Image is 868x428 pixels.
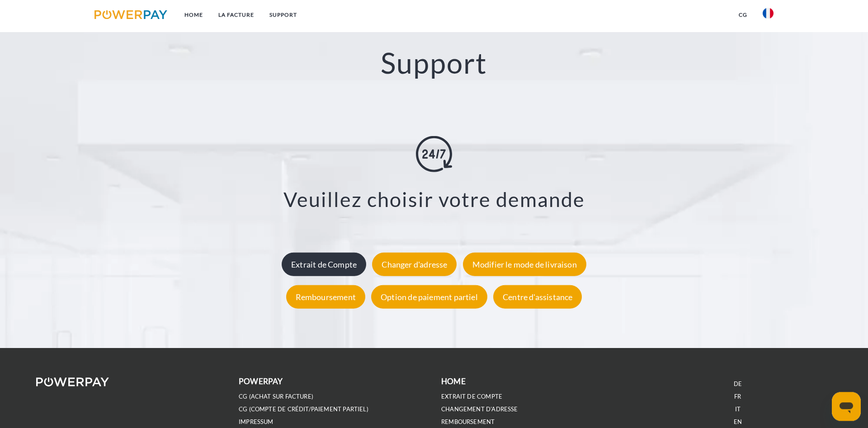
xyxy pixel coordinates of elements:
[262,7,305,23] a: Support
[461,259,589,269] a: Modifier le mode de livraison
[734,380,742,388] a: DE
[441,376,466,386] b: Home
[282,252,366,276] div: Extrait de Compte
[239,405,368,413] a: CG (Compte de crédit/paiement partiel)
[463,252,586,276] div: Modifier le mode de livraison
[239,376,283,386] b: POWERPAY
[441,405,518,413] a: Changement d'adresse
[55,187,813,212] h3: Veuillez choisir votre demande
[279,259,368,269] a: Extrait de Compte
[735,405,741,413] a: IT
[94,10,167,19] img: logo-powerpay.svg
[491,292,584,301] a: Centre d'assistance
[286,285,365,308] div: Remboursement
[372,252,457,276] div: Changer d'adresse
[832,392,861,421] iframe: Bouton de lancement de la fenêtre de messagerie
[369,292,490,301] a: Option de paiement partiel
[36,377,109,386] img: logo-powerpay-white.svg
[239,393,313,400] a: CG (achat sur facture)
[177,7,211,23] a: Home
[371,285,487,308] div: Option de paiement partiel
[441,393,502,400] a: EXTRAIT DE COMPTE
[441,418,495,426] a: REMBOURSEMENT
[43,45,825,81] h2: Support
[734,418,742,426] a: EN
[370,259,459,269] a: Changer d'adresse
[493,285,582,308] div: Centre d'assistance
[734,393,741,400] a: FR
[211,7,262,23] a: LA FACTURE
[731,7,755,23] a: CG
[239,418,274,426] a: IMPRESSUM
[763,8,774,19] img: fr
[284,292,368,301] a: Remboursement
[416,136,452,172] img: online-shopping.svg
